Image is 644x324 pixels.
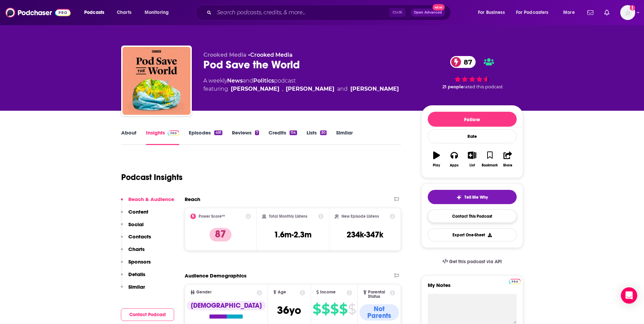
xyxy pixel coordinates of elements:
button: open menu [79,7,113,18]
h1: Podcast Insights [121,172,183,182]
a: Crooked Media [250,52,293,58]
span: Podcasts [84,8,104,17]
p: Reach & Audience [128,196,174,202]
a: InsightsPodchaser Pro [146,129,180,145]
a: News [227,77,243,84]
span: Charts [117,8,131,17]
button: Export One-Sheet [428,228,517,241]
a: Episodes491 [189,129,222,145]
span: 21 people [442,84,463,89]
button: Play [428,147,445,172]
button: Social [121,221,144,234]
a: Show notifications dropdown [602,7,612,18]
img: Pod Save the World [123,47,190,115]
img: Podchaser Pro [509,279,521,284]
div: 114 [290,130,297,135]
button: Content [121,209,148,221]
div: [PERSON_NAME] [350,85,399,93]
button: open menu [558,7,583,18]
p: Social [128,221,144,228]
svg: Add a profile image [630,5,635,11]
a: Tommy Vietor [286,85,334,93]
div: 7 [255,130,259,135]
h2: Power Score™ [199,214,225,219]
h2: Reach [185,196,200,202]
a: Charts [112,7,135,18]
span: Open Advanced [414,11,442,14]
span: $ [313,304,321,314]
a: Reviews7 [232,129,259,145]
h3: 234k-347k [347,230,383,240]
span: and [337,85,348,93]
span: Parental Status [368,290,389,299]
span: $ [348,304,356,314]
button: Share [499,147,516,172]
span: , [282,85,283,93]
div: [DEMOGRAPHIC_DATA] [187,301,266,310]
h3: 1.6m-2.3m [274,230,312,240]
span: Tell Me Why [464,195,488,200]
p: Contacts [128,233,151,240]
div: Share [503,163,512,167]
button: open menu [473,7,513,18]
input: Search podcasts, credits, & more... [214,7,389,18]
button: Similar [121,284,145,296]
h2: New Episode Listens [342,214,379,219]
span: Gender [196,290,211,294]
a: 87 [450,56,476,68]
button: open menu [140,7,178,18]
span: 87 [457,56,476,68]
span: Logged in as SusanHershberg [620,5,635,20]
div: 30 [320,130,327,135]
a: Show notifications dropdown [585,7,596,18]
button: List [463,147,481,172]
div: 491 [214,130,222,135]
button: Details [121,271,145,284]
span: rated this podcast [463,84,503,89]
button: open menu [512,7,558,18]
span: • [248,52,293,58]
div: Bookmark [482,163,498,167]
button: Charts [121,246,145,258]
p: Similar [128,284,145,290]
img: tell me why sparkle [456,195,462,200]
span: Crooked Media [203,52,246,58]
span: and [243,77,253,84]
div: Search podcasts, credits, & more... [202,5,457,20]
span: Ctrl K [389,8,405,17]
a: About [121,129,136,145]
button: Bookmark [481,147,499,172]
p: Details [128,271,145,277]
p: Sponsors [128,258,151,265]
a: Contact This Podcast [428,210,517,223]
span: featuring [203,85,399,93]
img: Podchaser Pro [168,130,180,136]
button: Contact Podcast [121,308,174,321]
span: $ [330,304,338,314]
div: A weekly podcast [203,77,399,93]
p: 87 [209,228,232,241]
span: For Business [478,8,505,17]
img: User Profile [620,5,635,20]
div: Not Parents [360,304,399,321]
a: Ben Rhodes [231,85,279,93]
button: tell me why sparkleTell Me Why [428,190,517,204]
span: Income [320,290,336,294]
div: Play [433,163,440,167]
a: Pro website [509,278,521,284]
div: Rate [428,129,517,143]
span: Monitoring [145,8,169,17]
button: Open AdvancedNew [411,8,445,17]
a: Lists30 [307,129,327,145]
button: Follow [428,112,517,127]
span: More [563,8,575,17]
span: Age [278,290,286,294]
img: Podchaser - Follow, Share and Rate Podcasts [5,6,71,19]
div: List [470,163,475,167]
div: Apps [450,163,459,167]
p: Content [128,209,148,215]
span: $ [339,304,347,314]
a: Similar [336,129,353,145]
